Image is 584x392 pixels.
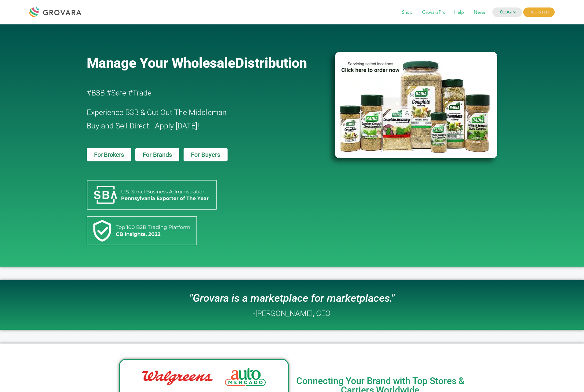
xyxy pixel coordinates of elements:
[94,152,124,158] span: For Brokers
[135,148,179,161] a: For Brands
[253,310,330,317] h2: -[PERSON_NAME], CEO
[87,86,300,100] h2: #B3B #Safe #Trade
[191,152,220,158] span: For Buyers
[143,152,172,158] span: For Brands
[398,9,417,16] a: Shop
[189,292,395,304] i: "Grovara is a marketplace for marketplaces."
[469,9,489,16] a: News
[87,148,131,161] a: For Brokers
[418,9,450,16] a: GrovaraPro
[492,8,522,17] a: LOGIN
[450,7,468,18] span: Help
[87,55,325,71] a: Manage Your WholesaleDistribution
[87,55,235,71] span: Manage Your Wholesale
[469,7,489,18] span: News
[87,121,199,130] span: Buy and Sell Direct - Apply [DATE]!
[523,8,555,17] span: REGISTER
[450,9,468,16] a: Help
[235,55,307,71] span: Distribution
[184,148,228,161] a: For Buyers
[398,7,417,18] span: Shop
[87,108,227,117] span: Experience B3B & Cut Out The Middleman
[418,7,450,18] span: GrovaraPro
